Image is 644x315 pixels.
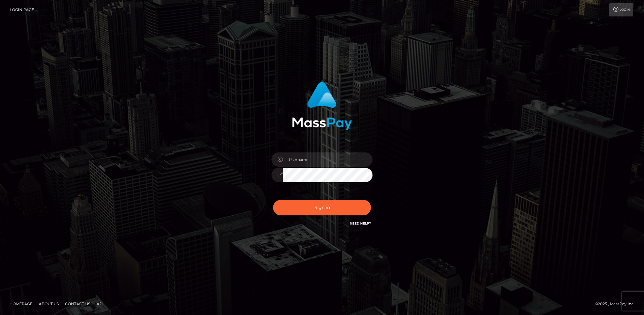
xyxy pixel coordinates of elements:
[63,299,93,309] a: Contact Us
[7,299,35,309] a: Homepage
[10,3,34,16] a: Login Page
[94,299,106,309] a: API
[283,152,373,167] input: Username...
[350,221,371,225] a: Need Help?
[273,200,371,215] button: Sign in
[36,299,61,309] a: About Us
[609,3,633,16] a: Login
[595,300,639,307] div: © 2025 , MassPay Inc.
[292,82,352,130] img: MassPay Login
